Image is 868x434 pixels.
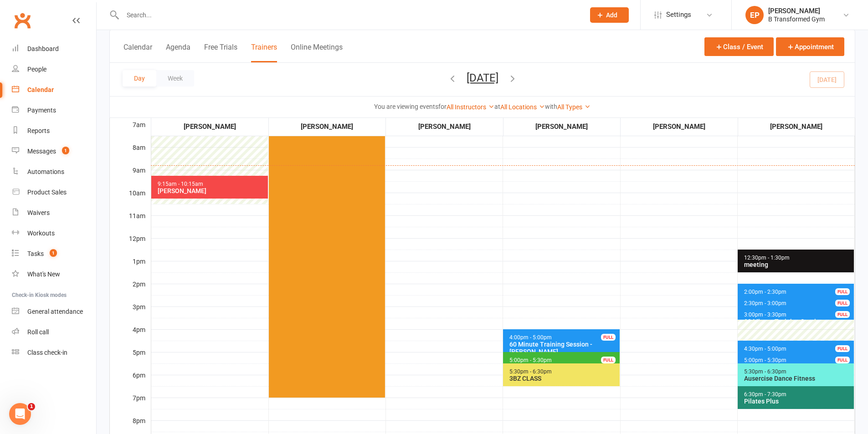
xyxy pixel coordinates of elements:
a: General attendance kiosk mode [12,301,96,322]
div: Workouts [27,230,55,237]
a: People [12,59,96,80]
button: Free Trials [204,43,237,62]
a: All Instructors [447,103,494,111]
div: FULL [835,345,850,352]
span: Settings [666,5,691,25]
span: 5:00pm - 5:30pm [744,357,787,363]
span: 5:30pm - 6:30pm [744,368,787,375]
div: 3BZ CLASS [509,375,617,382]
button: Trainers [251,43,277,62]
a: Tasks 1 [12,244,96,264]
div: 6pm [110,370,151,393]
div: Roll call [27,328,49,336]
div: Messages [27,148,56,155]
div: 2pm [110,279,151,302]
div: 4pm [110,325,151,347]
a: Messages 1 [12,141,96,162]
div: Reports [27,127,50,134]
div: 3pm [110,302,151,325]
div: B Transformed Gym [768,15,825,23]
div: Class check-in [27,349,67,356]
button: [DATE] [467,71,498,84]
div: [PERSON_NAME] [504,121,620,132]
a: All Locations [500,103,545,111]
div: 60 Minute Training Session - [PERSON_NAME] [509,341,617,355]
button: Online Meetings [291,43,343,62]
div: Patricia Hardgrave's availability: 7:00am - 10:30am [151,124,268,204]
div: [PERSON_NAME] [269,121,385,132]
a: All Types [557,103,591,111]
a: Automations [12,162,96,182]
div: meeting [744,261,852,268]
button: Calendar [123,43,152,62]
div: Payments [27,107,56,114]
div: 8am [110,143,151,165]
a: Class kiosk mode [12,342,96,363]
div: [PERSON_NAME] [386,121,503,132]
button: Class / Event [704,37,774,56]
div: Ausercise Dance Fitness [744,375,852,382]
div: Product Sales [27,189,67,196]
a: Reports [12,121,96,141]
a: Waivers [12,203,96,223]
div: 12pm [110,234,151,256]
div: EP [745,6,764,24]
button: Day [123,70,156,87]
span: Add [606,11,617,19]
div: FULL [835,311,850,318]
a: Product Sales [12,182,96,203]
div: General attendance [27,308,83,315]
strong: You are viewing events [374,103,438,110]
span: 4:00pm - 5:00pm [509,334,552,341]
span: 9:15am - 10:15am [157,181,204,187]
div: Waivers [27,209,50,216]
strong: with [545,103,557,110]
div: 30 Minute Training Session - [PERSON_NAME] [744,318,852,332]
div: FULL [601,334,616,341]
a: Calendar [12,80,96,100]
div: 7pm [110,393,151,416]
div: [PERSON_NAME] [152,121,268,132]
div: [PERSON_NAME] [739,121,855,132]
div: Dashboard [27,45,59,52]
a: Dashboard [12,39,96,59]
div: 10am [110,188,151,211]
div: FULL [601,357,616,363]
button: Add [590,7,629,23]
div: Calendar [27,86,54,93]
a: Roll call [12,322,96,342]
div: Pilates Plus [744,398,852,405]
span: 1 [62,147,69,154]
span: 1 [50,249,57,257]
div: FULL [835,288,850,295]
span: 2:30pm - 3:00pm [744,300,787,306]
span: 5:00pm - 5:30pm [509,357,552,363]
span: 4:30pm - 5:00pm [744,346,787,352]
div: Tasks [27,250,44,257]
a: Payments [12,100,96,121]
div: 1pm [110,256,151,279]
div: 11am [110,211,151,234]
a: Workouts [12,223,96,244]
div: Automations [27,168,64,175]
button: Agenda [166,43,190,62]
strong: for [438,103,447,110]
button: Appointment [776,37,844,56]
div: What's New [27,271,60,278]
div: 7am [110,120,151,143]
div: [PERSON_NAME] [157,187,266,194]
span: 3:00pm - 3:30pm [744,311,787,318]
strong: at [494,103,500,110]
div: FULL [835,300,850,306]
div: 9am [110,165,151,188]
button: Week [156,70,194,87]
div: People [27,66,46,73]
div: [PERSON_NAME] [768,7,825,15]
div: FULL [835,357,850,363]
div: 5pm [110,347,151,370]
a: What's New [12,264,96,285]
span: 5:30pm - 6:30pm [509,368,552,375]
span: 6:30pm - 7:30pm [744,391,787,398]
div: [PERSON_NAME] [621,121,737,132]
span: 2:00pm - 2:30pm [744,289,787,295]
